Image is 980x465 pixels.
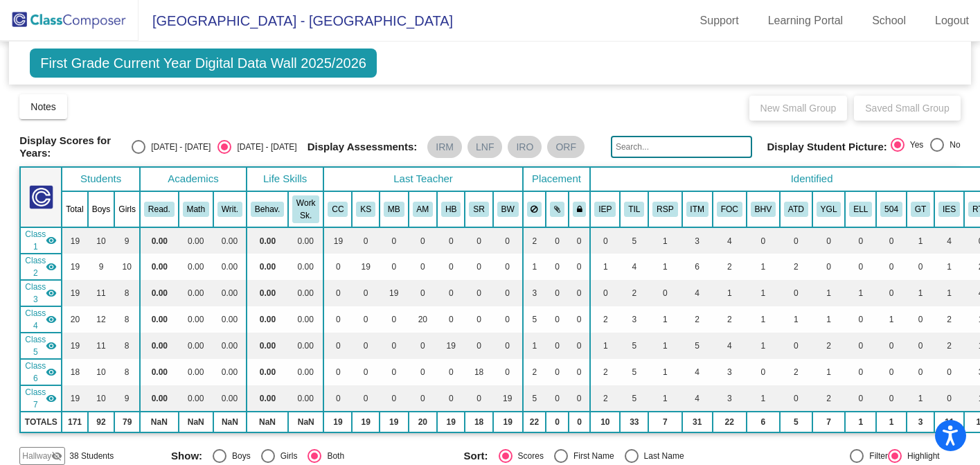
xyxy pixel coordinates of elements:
mat-icon: visibility [46,235,57,246]
td: 8 [114,333,140,359]
td: 4 [713,333,747,359]
td: 3 [713,359,747,385]
td: 1 [845,280,876,306]
td: Andrea Marriott - No Class Name [20,306,62,333]
span: First Grade Current Year Digital Data Wall 2025/2026 [30,49,377,78]
td: 3 [682,227,713,254]
th: Life Skills [247,167,323,191]
td: 0.00 [288,333,323,359]
span: Class 3 [25,281,46,306]
td: 0 [437,359,465,385]
td: Shelby Rains - No Class Name [20,359,62,385]
span: Notes [30,101,56,112]
td: 0 [907,333,934,359]
td: 1 [747,280,780,306]
td: 2 [713,306,747,333]
button: GT [911,202,930,217]
td: 0 [465,306,492,333]
td: 2 [590,306,620,333]
td: 2 [523,227,546,254]
div: [DATE] - [DATE] [145,141,211,153]
th: Andrea Marriott [409,191,438,227]
td: 10 [88,227,115,254]
mat-chip: LNF [467,136,502,158]
td: 2 [934,333,964,359]
span: Class 1 [25,228,46,253]
td: 0 [323,385,352,412]
td: Madison Book - No Class Name [20,280,62,306]
td: 9 [114,385,140,412]
td: 6 [682,254,713,280]
td: 8 [114,359,140,385]
td: 5 [523,306,546,333]
button: RSP [652,202,677,217]
td: 0 [465,333,492,359]
button: Read. [144,202,175,217]
td: 0.00 [140,359,179,385]
td: 0 [437,306,465,333]
button: ELL [849,202,872,217]
td: 1 [648,359,681,385]
button: 504 [880,202,902,217]
button: TIL [624,202,644,217]
td: 1 [812,306,846,333]
th: Reading Success Plan [648,191,681,227]
td: 3 [713,385,747,412]
td: 0 [569,254,591,280]
td: 0 [812,227,846,254]
td: 19 [380,280,409,306]
td: 0 [493,359,523,385]
td: 0.00 [140,280,179,306]
td: 1 [747,306,780,333]
td: 0 [493,333,523,359]
td: 4 [682,385,713,412]
th: IEP for Speech [934,191,964,227]
td: 0.00 [140,333,179,359]
td: 0.00 [213,385,247,412]
td: 0 [546,359,569,385]
th: Keep away students [523,191,546,227]
td: 5 [620,359,648,385]
td: 0 [380,306,409,333]
td: 0 [590,280,620,306]
td: 2 [620,280,648,306]
td: 10 [88,359,115,385]
mat-radio-group: Select an option [891,138,961,156]
td: 19 [352,254,380,280]
td: 4 [620,254,648,280]
td: 0 [876,333,907,359]
td: 19 [62,254,87,280]
th: Difficulty Focusing [713,191,747,227]
td: 1 [523,333,546,359]
span: Class 5 [25,333,46,358]
td: 0 [569,359,591,385]
td: 0 [569,306,591,333]
td: 1 [590,333,620,359]
th: Madison Book [380,191,409,227]
span: Class 2 [25,254,46,279]
td: 0 [437,227,465,254]
mat-icon: visibility [46,340,57,351]
td: 5 [620,333,648,359]
td: 0 [493,280,523,306]
th: Gifted and Talented [907,191,934,227]
td: 0 [323,359,352,385]
td: 8 [114,306,140,333]
span: Display Scores for Years: [19,134,121,159]
button: FOC [717,202,742,217]
td: 2 [780,254,812,280]
td: 1 [934,254,964,280]
td: 1 [713,280,747,306]
td: 5 [620,227,648,254]
button: BW [497,202,519,217]
td: 10 [114,254,140,280]
td: 0 [493,227,523,254]
td: 0.00 [179,306,213,333]
th: Boys [88,191,115,227]
td: 19 [62,280,87,306]
td: 0 [465,280,492,306]
td: 0 [352,306,380,333]
button: Work Sk. [292,195,319,223]
td: 1 [747,254,780,280]
td: 0.00 [179,385,213,412]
